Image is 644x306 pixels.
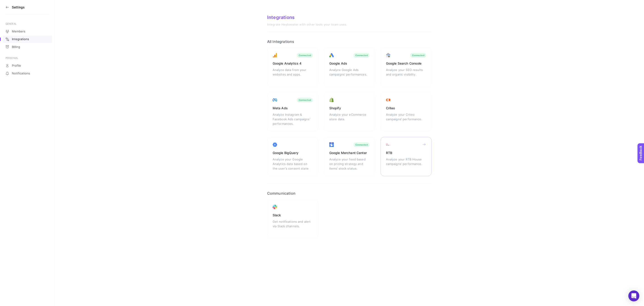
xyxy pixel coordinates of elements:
[267,191,432,196] h2: Communication
[329,106,370,110] div: Shopify
[3,1,17,5] span: Feedback
[3,62,52,69] a: Profile
[386,61,426,66] div: Google Search Console
[12,5,25,9] h3: Settings
[267,23,432,26] div: Integrate Heybooster with other tools your team uses.
[5,22,49,26] div: GENERAL
[355,54,368,57] div: Connected
[329,61,370,66] div: Google Ads
[3,28,52,35] a: Members
[273,61,313,66] div: Google Analytics 4
[329,157,370,171] div: Analyze your feed based on pricing strategy and items’ stock status.
[5,56,49,60] div: PERSONAL
[299,99,311,101] div: Connected
[273,68,313,81] div: Analyze data from your websites and apps.
[329,68,370,81] div: Analyze Google Ads campaigns’ performances.
[329,112,370,126] div: Analyze your eCommerce store data.
[273,112,313,126] div: Analyze Instagram & Facebook Ads campaigns’ performances.
[273,106,313,110] div: Meta Ads
[12,37,29,41] span: Integrations
[355,143,368,146] div: Connected
[267,15,432,20] div: Integrations
[273,151,313,155] div: Google BigQuery
[273,157,313,171] div: Analyze your Google Analytics data based on the user's consent state
[12,64,21,68] span: Profile
[3,36,52,43] a: Integrations
[628,290,639,301] div: Open Intercom Messenger
[329,151,370,155] div: Google Merchant Center
[386,106,426,110] div: Criteo
[12,45,20,49] span: Billing
[12,72,30,75] span: Notifications
[273,219,313,233] div: Get notifications and alert via Slack channels.
[3,70,52,77] a: Notifications
[386,68,426,81] div: Analyze your SEO results and organic visibility.
[386,112,426,126] div: Analyze your Criteo campaigns’ performance.
[299,54,311,57] div: Connected
[3,43,52,51] a: Billing
[386,157,426,171] div: Analyze your RTB House campaigns’ performance.
[412,54,424,57] div: Connected
[386,151,426,155] div: RTB
[12,30,25,33] span: Members
[273,213,313,217] div: Slack
[267,39,432,44] h2: All Integrations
